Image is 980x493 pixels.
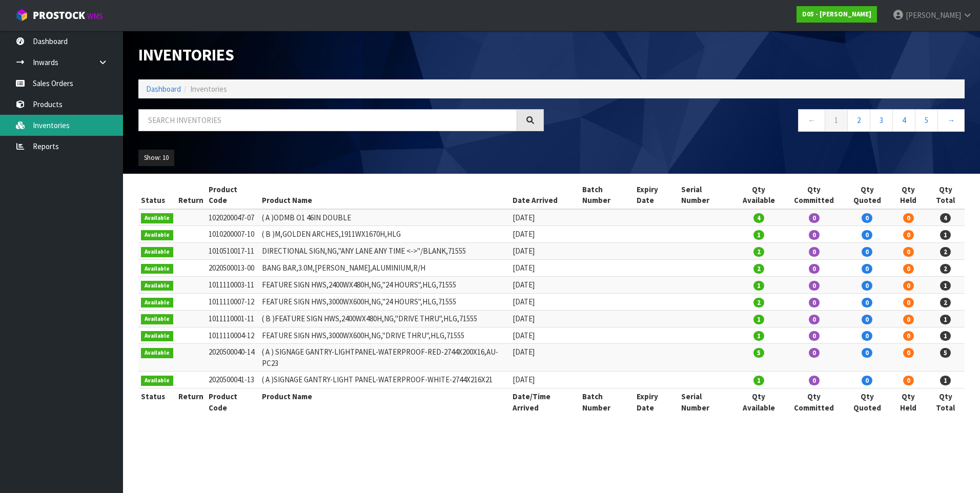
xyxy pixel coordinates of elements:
[87,11,103,21] small: WMS
[844,388,891,416] th: Qty Quoted
[510,344,579,372] td: [DATE]
[809,298,820,307] span: 0
[580,181,634,209] th: Batch Number
[809,376,820,385] span: 0
[259,243,511,260] td: DIRECTIONAL SIGN,NG,"ANY LANE ANY TIME <->"/BLANK,71555
[190,84,227,94] span: Inventories
[138,46,544,64] h1: Inventories
[862,264,872,274] span: 0
[809,281,820,291] span: 0
[259,260,511,277] td: BANG BAR,3.0M,[PERSON_NAME],ALUMINIUM,R/H
[926,181,965,209] th: Qty Total
[206,344,259,372] td: 2020500040-14
[862,376,872,385] span: 0
[753,213,764,223] span: 4
[862,281,872,291] span: 0
[753,315,764,324] span: 1
[510,276,579,293] td: [DATE]
[510,181,579,209] th: Date Arrived
[510,226,579,243] td: [DATE]
[259,181,511,209] th: Product Name
[809,213,820,223] span: 0
[510,310,579,327] td: [DATE]
[206,243,259,260] td: 1010510017-11
[903,298,914,307] span: 0
[798,109,825,131] a: ←
[809,331,820,341] span: 0
[940,213,951,223] span: 4
[510,260,579,277] td: [DATE]
[784,388,844,416] th: Qty Committed
[141,376,173,386] span: Available
[141,213,173,223] span: Available
[634,181,679,209] th: Expiry Date
[206,372,259,388] td: 2020500041-13
[903,247,914,257] span: 0
[206,209,259,226] td: 1020200047-07
[138,109,517,131] input: Search inventories
[753,298,764,307] span: 2
[510,372,579,388] td: [DATE]
[733,388,785,416] th: Qty Available
[825,109,848,131] a: 1
[753,230,764,240] span: 1
[259,372,511,388] td: ( A )SIGNAGE GANTRY-LIGHT PANEL-WATERPROOF-WHITE-2744X216X21
[903,348,914,358] span: 0
[141,264,173,274] span: Available
[141,314,173,324] span: Available
[141,230,173,240] span: Available
[940,247,951,257] span: 2
[259,293,511,310] td: FEATURE SIGN HWS,3000WX600H,NG,"24 HOURS",HLG,71555
[259,209,511,226] td: ( A )ODMB O1 46IN DOUBLE
[679,181,733,209] th: Serial Number
[259,310,511,327] td: ( B )FEATURE SIGN HWS,2400WX480H,NG,"DRIVE THRU",HLG,71555
[259,344,511,372] td: ( A ) SIGNAGE GANTRY-LIGHTPANEL-WATERPROOF-RED-2744X200X16,AU-PC23
[903,331,914,341] span: 0
[847,109,870,131] a: 2
[259,226,511,243] td: ( B )M,GOLDEN ARCHES,1911WX1670H,HLG
[15,9,28,22] img: cube-alt.png
[809,264,820,274] span: 0
[870,109,893,131] a: 3
[802,10,871,18] strong: D05 - [PERSON_NAME]
[141,348,173,358] span: Available
[862,331,872,341] span: 0
[753,376,764,385] span: 1
[809,348,820,358] span: 0
[940,348,951,358] span: 5
[33,9,85,22] span: ProStock
[809,315,820,324] span: 0
[784,181,844,209] th: Qty Committed
[510,293,579,310] td: [DATE]
[580,388,634,416] th: Batch Number
[146,84,181,94] a: Dashboard
[862,230,872,240] span: 0
[138,388,176,416] th: Status
[940,264,951,274] span: 2
[206,260,259,277] td: 2020500013-00
[809,247,820,257] span: 0
[903,315,914,324] span: 0
[862,298,872,307] span: 0
[940,331,951,341] span: 1
[906,10,961,20] span: [PERSON_NAME]
[940,376,951,385] span: 1
[141,331,173,341] span: Available
[937,109,965,131] a: →
[903,230,914,240] span: 0
[141,281,173,291] span: Available
[753,331,764,341] span: 1
[259,388,511,416] th: Product Name
[809,230,820,240] span: 0
[844,181,891,209] th: Qty Quoted
[891,388,927,416] th: Qty Held
[862,247,872,257] span: 0
[138,150,174,166] button: Show: 10
[940,230,951,240] span: 1
[176,181,206,209] th: Return
[940,298,951,307] span: 2
[753,348,764,358] span: 5
[753,264,764,274] span: 2
[176,388,206,416] th: Return
[206,226,259,243] td: 1010200007-10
